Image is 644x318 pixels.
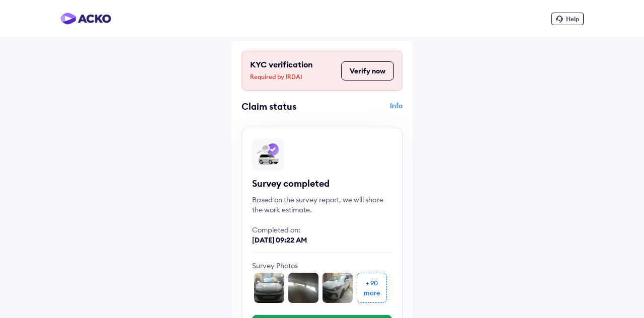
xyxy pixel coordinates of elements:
[323,273,353,303] img: front_l_corner
[366,278,378,288] div: + 90
[252,195,392,215] div: Based on the survey report, we will share the work estimate.
[254,273,284,303] img: front
[250,72,336,82] span: Required by IRDAI
[252,178,392,190] div: Survey completed
[60,13,111,25] img: horizontal-gradient.png
[252,235,392,245] div: [DATE] 09:22 AM
[252,225,392,235] div: Completed on:
[252,261,392,271] div: Survey Photos
[341,61,394,81] button: Verify now
[325,101,403,120] div: Info
[566,15,579,23] span: Help
[242,101,319,112] div: Claim status
[364,288,380,298] div: more
[250,59,336,82] div: KYC verification
[288,273,318,303] img: undercarriage_front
